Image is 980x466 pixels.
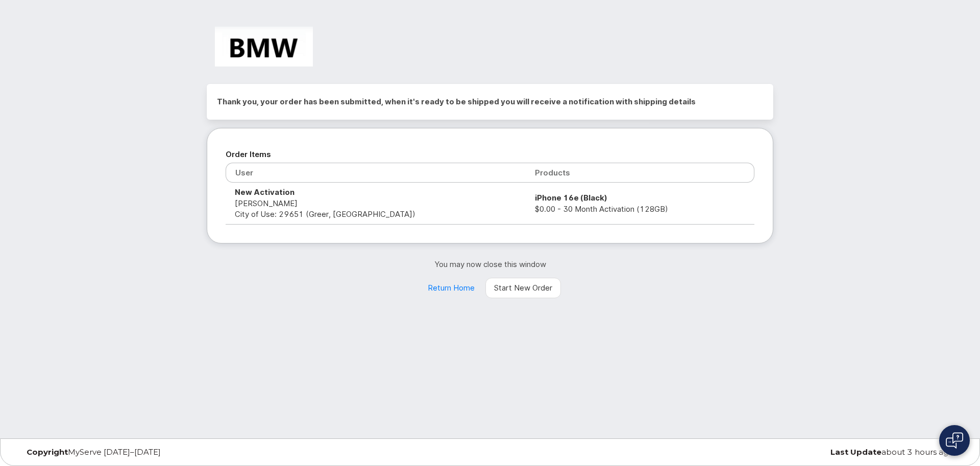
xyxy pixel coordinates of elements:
[485,278,561,298] a: Start New Order
[207,259,773,270] p: You may now close this window
[27,447,68,457] strong: Copyright
[946,432,963,449] img: Open chat
[19,448,333,456] div: MyServe [DATE]–[DATE]
[235,187,295,197] strong: New Activation
[647,448,961,456] div: about 3 hours ago
[215,27,313,66] img: BMW Manufacturing Co LLC
[830,447,881,457] strong: Last Update
[526,163,754,183] th: Products
[526,183,754,224] td: $0.00 - 30 Month Activation (128GB)
[226,163,526,183] th: User
[419,278,483,298] a: Return Home
[217,94,763,109] h2: Thank you, your order has been submitted, when it's ready to be shipped you will receive a notifi...
[226,147,754,162] h2: Order Items
[226,183,526,224] td: [PERSON_NAME] City of Use: 29651 (Greer, [GEOGRAPHIC_DATA])
[535,193,607,203] strong: iPhone 16e (Black)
